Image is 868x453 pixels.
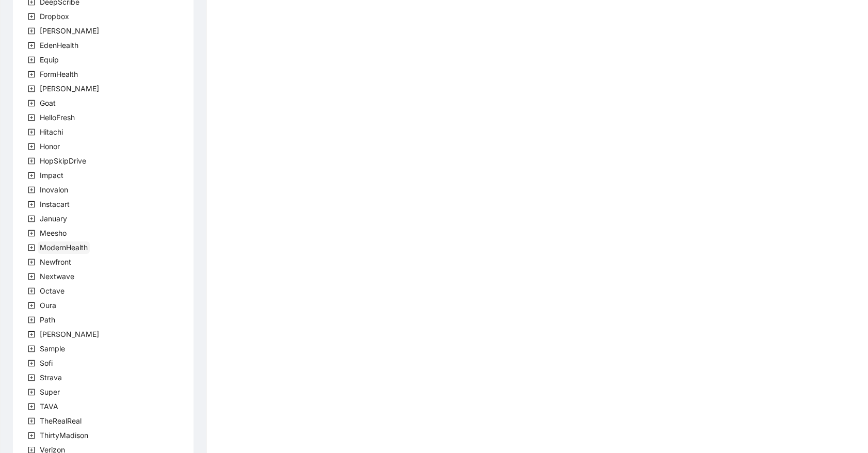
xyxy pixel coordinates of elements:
[38,227,69,239] span: Meesho
[40,142,60,151] span: Honor
[38,68,80,80] span: FormHealth
[28,128,35,136] span: plus-square
[38,213,69,225] span: January
[38,314,57,326] span: Path
[28,85,35,92] span: plus-square
[28,389,35,396] span: plus-square
[40,55,59,64] span: Equip
[40,84,99,93] span: [PERSON_NAME]
[28,42,35,49] span: plus-square
[40,12,69,21] span: Dropbox
[38,39,81,52] span: EdenHealth
[28,143,35,150] span: plus-square
[38,126,65,138] span: Hitachi
[40,243,88,252] span: ModernHealth
[28,215,35,222] span: plus-square
[38,328,101,341] span: Rothman
[38,285,67,297] span: Octave
[40,185,68,194] span: Inovalon
[38,111,77,124] span: HelloFresh
[28,114,35,121] span: plus-square
[38,429,90,442] span: ThirtyMadison
[28,302,35,309] span: plus-square
[28,186,35,193] span: plus-square
[40,344,65,353] span: Sample
[40,416,82,425] span: TheRealReal
[38,54,61,66] span: Equip
[28,100,35,107] span: plus-square
[40,200,70,208] span: Instacart
[40,315,55,324] span: Path
[38,270,76,283] span: Nextwave
[28,56,35,63] span: plus-square
[38,256,73,268] span: Newfront
[28,417,35,425] span: plus-square
[38,198,72,211] span: Instacart
[28,157,35,165] span: plus-square
[40,26,99,35] span: [PERSON_NAME]
[28,13,35,20] span: plus-square
[28,258,35,266] span: plus-square
[28,432,35,439] span: plus-square
[38,169,66,182] span: Impact
[40,127,63,136] span: Hitachi
[38,241,90,254] span: ModernHealth
[38,415,84,427] span: TheRealReal
[40,156,86,165] span: HopSkipDrive
[28,27,35,35] span: plus-square
[38,299,58,312] span: Oura
[38,155,88,167] span: HopSkipDrive
[28,244,35,251] span: plus-square
[28,345,35,352] span: plus-square
[28,230,35,237] span: plus-square
[38,97,58,109] span: Goat
[40,373,62,382] span: Strava
[40,214,67,223] span: January
[38,184,70,196] span: Inovalon
[38,343,67,355] span: Sample
[40,113,75,122] span: HelloFresh
[40,387,60,396] span: Super
[40,330,99,338] span: [PERSON_NAME]
[40,229,67,237] span: Meesho
[40,402,58,411] span: TAVA
[40,257,71,266] span: Newfront
[28,201,35,208] span: plus-square
[40,431,88,440] span: ThirtyMadison
[28,273,35,280] span: plus-square
[28,360,35,367] span: plus-square
[28,71,35,78] span: plus-square
[38,400,60,413] span: TAVA
[28,331,35,338] span: plus-square
[40,272,74,281] span: Nextwave
[40,171,63,180] span: Impact
[38,386,62,398] span: Super
[40,99,56,107] span: Goat
[40,286,65,295] span: Octave
[38,357,55,369] span: Sofi
[38,10,71,23] span: Dropbox
[38,83,101,95] span: Garner
[40,359,53,367] span: Sofi
[40,70,78,78] span: FormHealth
[40,301,56,310] span: Oura
[38,140,62,153] span: Honor
[38,371,64,384] span: Strava
[28,316,35,323] span: plus-square
[28,287,35,295] span: plus-square
[38,25,101,37] span: Earnest
[28,172,35,179] span: plus-square
[28,403,35,410] span: plus-square
[28,374,35,381] span: plus-square
[40,41,78,50] span: EdenHealth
